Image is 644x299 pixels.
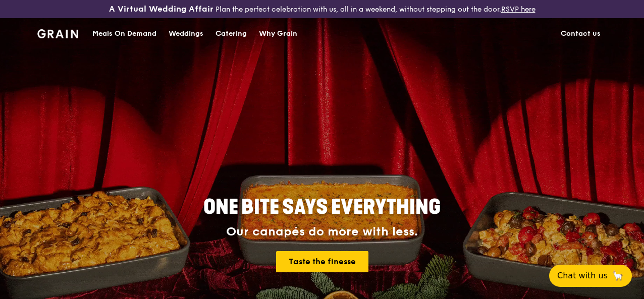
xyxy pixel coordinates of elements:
span: 🦙 [612,270,624,282]
a: Why Grain [253,19,303,49]
a: Contact us [555,19,607,49]
a: RSVP here [501,5,535,14]
div: Plan the perfect celebration with us, all in a weekend, without stepping out the door. [108,4,537,14]
div: Why Grain [259,19,297,49]
a: GrainGrain [37,18,78,48]
img: Grain [37,29,78,38]
button: Chat with us🦙 [549,265,632,287]
a: Catering [209,19,253,49]
div: Catering [216,19,247,49]
span: ONE BITE SAYS EVERYTHING [203,195,441,219]
h3: A Virtual Wedding Affair [109,4,213,14]
a: Weddings [163,19,209,49]
div: Weddings [169,19,203,49]
div: Our canapés do more with less. [140,225,504,239]
div: Meals On Demand [92,19,156,49]
a: Taste the finesse [276,251,368,272]
span: Chat with us [557,270,608,282]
